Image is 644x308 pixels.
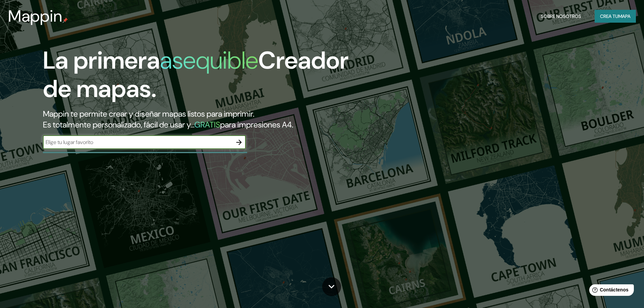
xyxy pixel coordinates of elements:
[194,119,220,130] font: GRATIS
[600,13,618,19] font: Crea tu
[160,45,258,76] font: asequible
[584,282,637,301] iframe: Lanzador de widgets de ayuda
[43,45,160,76] font: La primera
[220,119,293,130] font: para impresiones A4.
[43,138,232,146] input: Elige tu lugar favorito
[43,45,349,104] font: Creador de mapas.
[63,18,68,23] img: pin de mapeo
[43,109,254,119] font: Mappin te permite crear y diseñar mapas listos para imprimir.
[43,119,194,130] font: Es totalmente personalizado, fácil de usar y...
[595,10,636,23] button: Crea tumapa
[538,10,584,23] button: Sobre nosotros
[618,13,630,19] font: mapa
[541,13,581,19] font: Sobre nosotros
[8,5,63,27] font: Mappin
